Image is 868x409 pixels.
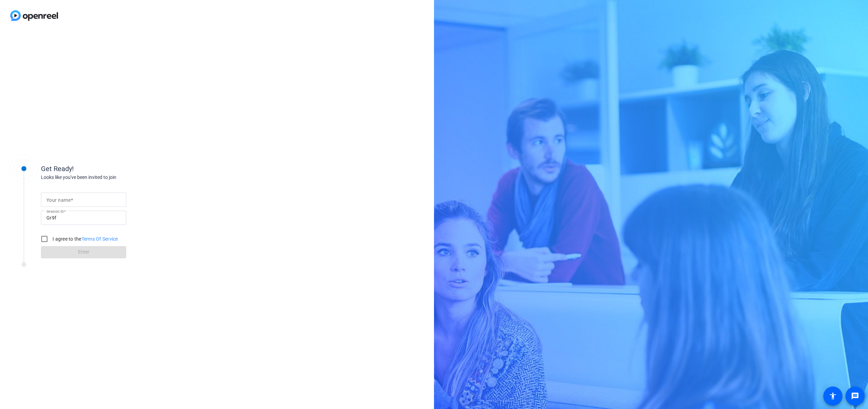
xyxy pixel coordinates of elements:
[46,197,71,203] mat-label: Your name
[851,392,859,400] mat-icon: message
[51,236,118,242] label: I agree to the
[829,392,837,400] mat-icon: accessibility
[41,174,177,181] div: Looks like you've been invited to join
[41,164,177,174] div: Get Ready!
[46,209,64,213] mat-label: Session ID
[82,236,118,242] a: Terms Of Service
